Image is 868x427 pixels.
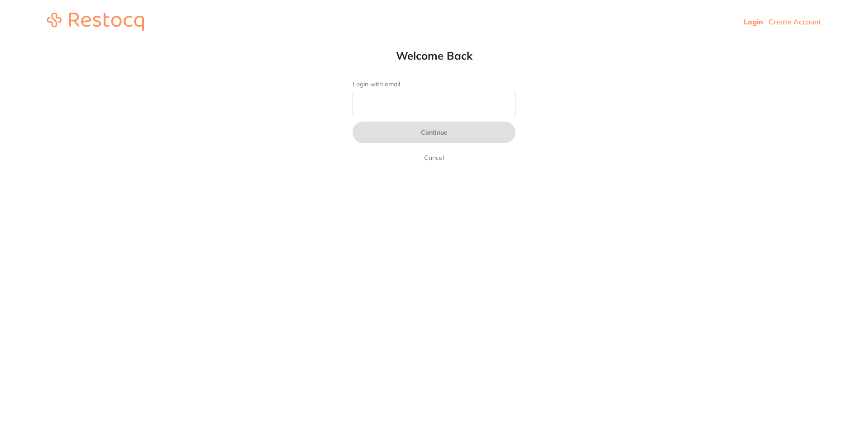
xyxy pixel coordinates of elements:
[744,17,763,26] a: Login
[353,122,515,143] button: Continue
[422,152,446,163] a: Cancel
[353,80,515,88] label: Login with email
[47,13,144,31] img: restocq_logo.svg
[335,49,533,62] h1: Welcome Back
[769,17,821,26] a: Create Account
